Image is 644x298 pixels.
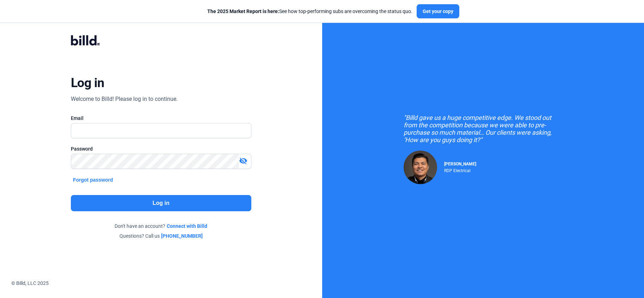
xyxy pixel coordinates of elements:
[444,166,476,173] div: RDP Electrical
[71,145,251,152] div: Password
[444,162,476,166] span: [PERSON_NAME]
[71,95,178,103] div: Welcome to Billd! Please log in to continue.
[207,8,279,14] span: The 2025 Market Report is here:
[167,223,207,230] a: Connect with Billd
[161,232,203,239] a: [PHONE_NUMBER]
[417,4,459,18] button: Get your copy
[71,176,115,184] button: Forgot password
[404,114,562,144] div: "Billd gave us a huge competitive edge. We stood out from the competition because we were able to...
[207,8,412,15] div: See how top-performing subs are overcoming the status quo.
[239,157,247,165] mat-icon: visibility_off
[404,151,437,184] img: Raul Pacheco
[71,75,104,91] div: Log in
[71,223,251,230] div: Don't have an account?
[71,195,251,211] button: Log in
[71,115,251,122] div: Email
[71,232,251,239] div: Questions? Call us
